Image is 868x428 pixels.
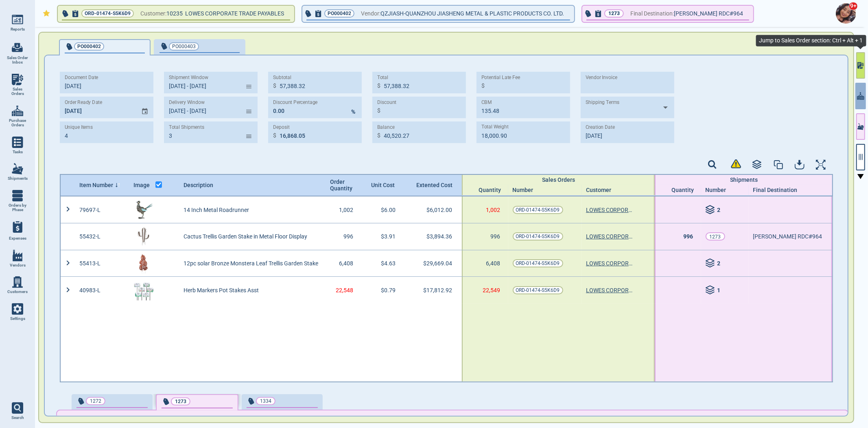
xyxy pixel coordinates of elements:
[60,97,135,118] input: MM/DD/YY
[408,250,462,277] div: $29,669.04
[516,286,560,294] span: ORD-01474-S5K6D9
[481,124,509,130] label: Total Weight
[260,397,271,405] p: 1334
[75,277,129,304] div: 40983-L
[10,263,26,268] span: Vendors
[513,232,563,240] a: ORD-01474-S5K6D9
[184,287,259,293] span: Herb Markers Pot Stakes Asst
[586,99,619,106] label: Shipping Terms
[133,253,154,274] img: 55413-LImg
[336,287,353,293] span: 22,548
[706,285,759,295] div: 1
[586,75,617,81] label: Vendor Invoice
[836,3,856,24] img: Avatar
[486,207,501,213] span: 1,002
[479,187,504,193] span: Quantity
[12,303,23,315] img: menu_icon
[60,72,149,93] input: MM/DD/YY
[351,108,355,116] p: %
[11,415,24,420] span: Search
[381,287,396,293] span: $0.79
[65,75,98,81] label: Document Date
[133,200,154,220] img: 79697-LImg
[630,9,674,19] span: Final Destination:
[75,223,129,250] div: 55432-L
[416,182,450,188] span: Extented Cost
[582,6,753,22] button: 1273Final Destination:[PERSON_NAME] RDC#964
[377,82,380,90] p: $
[486,260,501,267] span: 6,408
[65,99,102,106] label: Order Ready Date
[674,9,743,19] span: [PERSON_NAME] RDC#964
[8,176,28,181] span: Shipments
[408,223,462,250] div: $3,894.36
[516,259,560,267] span: ORD-01474-S5K6D9
[380,9,564,19] span: QZJIASH-QUANZHOU JIASHENG METAL & PLASTIC PRODUCTS CO. LTD.
[516,232,560,240] span: ORD-01474-S5K6D9
[684,233,693,240] span: 996
[343,233,353,240] span: 996
[377,106,380,115] p: $
[184,260,318,267] span: 12pc solar Bronze Monstera Leaf Trellis Garden Stake
[586,287,635,293] a: LOWES CORPORATE TRADE PAYABLES
[75,250,129,277] div: 55413-L
[12,137,23,148] img: menu_icon
[77,42,101,51] span: PO000402
[12,163,23,174] img: menu_icon
[172,42,196,51] span: PO000403
[377,124,395,130] label: Balance
[408,277,462,304] div: $17,812.92
[79,182,113,188] span: Item Number
[273,99,318,106] label: Discount Percentage
[185,10,284,17] span: LOWES CORPORATE TRADE PAYABLES
[65,124,93,130] label: Unique Items
[273,75,291,81] label: Subtotal
[140,9,166,19] span: Customer:
[133,280,154,300] img: 40983-LImg
[730,176,758,183] span: Shipments
[328,9,351,18] span: PO000402
[481,82,485,90] p: $
[371,182,396,188] span: Unit Cost
[706,258,759,268] div: 2
[513,259,563,267] a: ORD-01474-S5K6D9
[133,226,154,247] img: 55432-LImg
[169,124,204,130] label: Total Shipments
[175,397,186,406] p: 1273
[13,150,23,154] span: Tasks
[377,75,388,81] label: Total
[516,206,560,214] span: ORD-01474-S5K6D9
[706,205,759,215] div: 2
[377,131,380,140] p: $
[12,14,23,25] img: menu_icon
[381,207,396,213] span: $6.00
[586,124,615,130] label: Creation Date
[608,9,620,18] p: 1273
[7,289,28,294] span: Customers
[672,187,697,193] span: Quantity
[12,250,23,261] img: menu_icon
[706,232,725,240] a: 1273
[138,100,153,115] button: Choose date, selected date is Sep 10, 2024
[481,75,520,81] label: Potential Late Fee
[273,82,276,90] p: $
[184,233,307,240] span: Cactus Trellis Garden Stake in Metal Floor Display
[491,233,501,240] span: 996
[381,233,396,240] span: $3.91
[339,207,353,213] span: 1,002
[481,99,492,106] label: CBM
[7,203,28,212] span: Orders by Phase
[166,9,185,19] span: 10235
[184,182,213,188] span: Description
[542,176,575,183] span: Sales Orders
[273,124,290,130] label: Deposit
[302,6,574,22] button: PO000402Vendor:QZJIASH-QUANZHOU JIASHENG METAL & PLASTIC PRODUCTS CO. LTD.
[581,121,669,143] input: MM/DD/YY
[12,190,23,201] img: menu_icon
[381,260,396,267] span: $4.63
[753,233,822,240] span: [PERSON_NAME] RDC#964
[75,196,129,223] div: 79697-L
[12,276,23,288] img: menu_icon
[12,74,23,85] img: menu_icon
[273,131,276,140] p: $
